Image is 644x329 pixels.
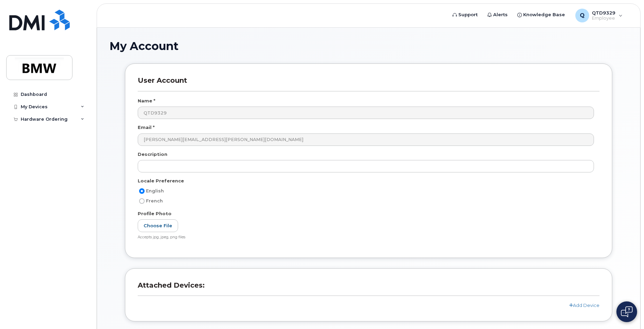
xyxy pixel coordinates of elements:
input: English [139,188,145,194]
label: Locale Preference [138,178,184,184]
div: Accepts jpg, jpeg, png files [138,235,594,240]
h3: Attached Devices: [138,281,599,296]
a: Add Device [569,302,599,308]
h1: My Account [109,40,628,52]
img: Open chat [621,306,633,317]
label: Email * [138,124,155,131]
input: French [139,198,145,204]
label: Name * [138,98,155,104]
h3: User Account [138,76,599,91]
label: Choose File [138,219,178,232]
label: Profile Photo [138,210,172,217]
label: Description [138,151,167,158]
span: English [146,188,164,193]
span: French [146,198,163,203]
